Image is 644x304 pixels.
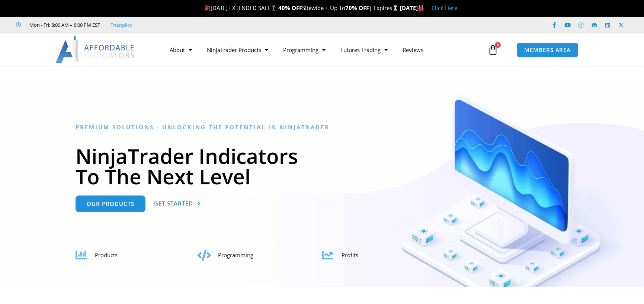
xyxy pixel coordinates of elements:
a: NinjaTrader Products [199,41,276,58]
nav: Menu [162,41,486,58]
span: Profits [342,251,358,259]
img: 🎉 [205,5,210,11]
span: Programming [218,251,253,259]
h1: NinjaTrader Indicators To The Next Level [76,146,568,187]
img: 🏭 [418,5,424,11]
a: Our Products [76,195,145,212]
span: Products [95,251,118,259]
a: Programming [276,41,333,58]
a: Futures Trading [333,41,395,58]
span: [DATE] EXTENDED SALE Sitewide + Up To | Expires [203,4,400,12]
span: Mon - Fri: 8:00 AM – 6:00 PM EST [28,20,100,29]
span: Get Started [154,201,193,206]
a: Reviews [395,41,431,58]
a: MEMBERS AREA [516,42,579,58]
span: 0 [495,42,501,48]
a: Trustpilot [110,20,132,29]
img: LogoAI | Affordable Indicators – NinjaTrader [55,36,135,63]
img: ⌛ [393,5,398,11]
img: 🏌️‍♂️ [271,5,276,11]
strong: [DATE] [400,4,424,12]
a: Click Here [432,4,457,12]
span: MEMBERS AREA [524,47,571,53]
strong: 40% OFF [278,4,302,12]
a: About [162,41,199,58]
a: 0 [477,39,509,61]
span: Our Products [87,201,134,207]
strong: 70% OFF [345,4,369,12]
h6: Premium Solutions - Unlocking the Potential in NinjaTrader [76,124,568,131]
a: Get Started [154,195,201,212]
